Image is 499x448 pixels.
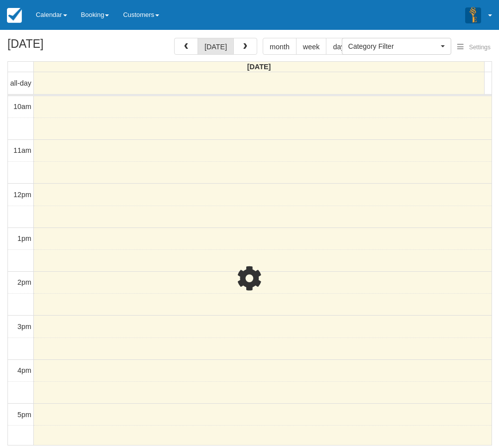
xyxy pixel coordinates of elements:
button: month [263,38,297,55]
span: 11am [13,146,31,154]
span: all-day [10,79,31,87]
span: 3pm [17,323,31,331]
button: day [326,38,351,55]
span: [DATE] [247,63,271,71]
span: 10am [13,103,31,111]
span: 4pm [17,366,31,374]
h2: [DATE] [7,38,133,56]
span: 5pm [17,411,31,419]
button: [DATE] [198,38,234,55]
img: A3 [465,7,481,23]
img: checkfront-main-nav-mini-logo.png [7,8,22,23]
span: Category Filter [348,41,438,51]
button: Settings [451,40,497,55]
button: Category Filter [342,38,451,55]
span: Settings [469,44,491,51]
button: week [296,38,327,55]
span: 1pm [17,234,31,242]
span: 12pm [13,191,31,199]
span: 2pm [17,278,31,286]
